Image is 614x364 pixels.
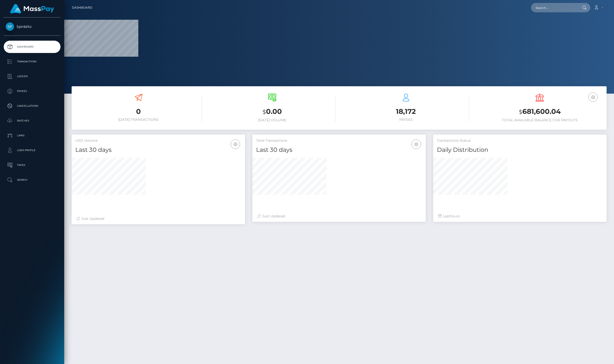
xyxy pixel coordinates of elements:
[6,176,59,184] p: Search
[6,161,59,169] p: Taxes
[477,118,603,122] h6: Total Available Balance for Payouts
[75,118,202,122] h6: [DATE] Transactions
[77,216,240,221] div: Just Updated
[6,102,59,110] p: Cancellations
[343,118,469,122] h6: Payees
[4,100,61,112] a: Cancellations
[438,214,602,219] div: Last hours
[257,214,421,219] div: Just Updated
[4,24,61,29] span: Spinblitz
[6,147,59,154] p: User Profile
[4,115,61,127] a: Batches
[6,43,59,51] p: Dashboard
[4,41,61,53] a: Dashboard
[209,107,336,117] h3: 0.00
[75,107,202,116] h3: 0
[4,144,61,156] a: User Profile
[4,85,61,97] a: Payees
[72,2,92,13] a: Dashboard
[256,146,422,154] h4: Last 30 days
[4,129,61,142] a: Links
[6,117,59,124] p: Batches
[4,174,61,186] a: Search
[10,4,54,14] img: MassPay Logo
[6,58,59,65] p: Transactions
[4,159,61,171] a: Taxes
[75,146,241,154] h4: Last 30 days
[6,73,59,80] p: Ledger
[437,138,603,143] h5: Transactions Status
[6,132,59,139] p: Links
[437,146,603,154] h4: Daily Distribution
[4,55,61,68] a: Transactions
[263,108,266,115] small: $
[477,107,603,117] h3: 681,600.04
[209,118,336,122] h6: [DATE] Volume
[6,87,59,95] p: Payees
[4,70,61,83] a: Ledger
[6,22,14,31] img: Spinblitz
[75,138,241,143] h5: USD Volume
[519,108,522,115] small: $
[531,3,577,12] input: Search...
[343,107,469,116] h3: 18,172
[256,138,422,143] h5: Total Transactions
